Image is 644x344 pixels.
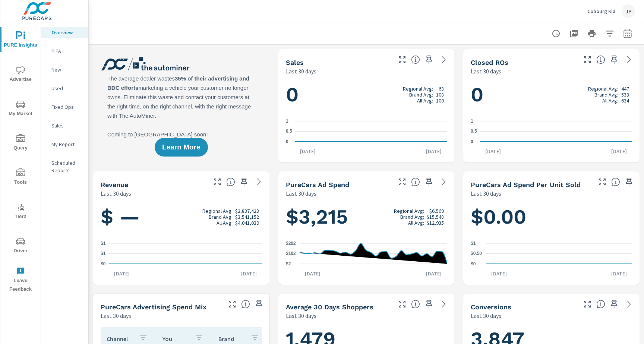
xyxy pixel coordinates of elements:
[408,220,424,226] p: All Avg:
[162,144,200,151] span: Learn More
[51,85,82,92] p: Used
[226,298,238,310] button: Make Fullscreen
[417,98,433,104] p: All Avg:
[41,27,88,38] div: Overview
[396,176,408,188] button: Make Fullscreen
[608,54,620,66] span: Save this to your personalized report
[471,59,508,66] h5: Closed ROs
[621,86,629,92] p: 447
[286,189,316,198] p: Last 30 days
[429,208,444,214] p: $6,569
[471,82,632,107] h1: 0
[486,270,512,277] p: [DATE]
[620,26,635,41] button: Select Date Range
[51,29,82,36] p: Overview
[101,204,262,230] h1: $ —
[471,181,581,189] h5: PureCars Ad Spend Per Unit Sold
[403,86,433,92] p: Regional Avg:
[471,261,476,266] text: $0
[101,311,131,320] p: Last 30 days
[0,22,41,297] div: nav menu
[480,148,506,155] p: [DATE]
[427,214,444,220] p: $15,548
[286,139,288,144] text: 0
[51,159,82,174] p: Scheduled Reports
[608,298,620,310] span: Save this to your personalized report
[41,120,88,131] div: Sales
[41,139,88,150] div: My Report
[596,55,605,64] span: Number of Repair Orders Closed by the selected dealership group over the selected time range. [So...
[41,64,88,75] div: New
[253,298,265,310] span: Save this to your personalized report
[101,303,206,311] h5: PureCars Advertising Spend Mix
[427,220,444,226] p: $12,935
[409,92,433,98] p: Brand Avg:
[471,139,473,144] text: 0
[236,270,262,277] p: [DATE]
[471,204,632,230] h1: $0.00
[622,4,635,18] div: JP
[3,168,38,187] span: Tools
[471,241,476,246] text: $1
[596,300,605,309] span: The number of dealer-specified goals completed by a visitor. [Source: This data is provided by th...
[235,220,259,226] p: $4,041,039
[396,54,408,66] button: Make Fullscreen
[226,177,235,186] span: Total sales revenue over the selected date range. [Source: This data is sourced from the dealer’s...
[581,298,593,310] button: Make Fullscreen
[286,251,296,256] text: $102
[602,98,618,104] p: All Avg:
[411,55,420,64] span: Number of vehicles sold by the dealership over the selected date range. [Source: This data is sou...
[421,270,447,277] p: [DATE]
[471,67,501,76] p: Last 30 days
[41,45,88,57] div: PIPA
[109,270,135,277] p: [DATE]
[3,31,38,50] span: PURE Insights
[41,101,88,113] div: Fixed Ops
[162,335,189,343] p: You
[588,86,618,92] p: Regional Avg:
[51,122,82,129] p: Sales
[235,214,259,220] p: $3,541,152
[286,129,292,134] text: 0.5
[241,300,250,309] span: This table looks at how you compare to the amount of budget you spend per channel as opposed to y...
[438,176,450,188] a: See more details in report
[235,208,259,214] p: $2,837,428
[101,189,131,198] p: Last 30 days
[436,92,444,98] p: 108
[438,298,450,310] a: See more details in report
[286,261,291,266] text: $2
[286,204,447,230] h1: $3,215
[411,177,420,186] span: Total cost of media for all PureCars channels for the selected dealership group over the selected...
[471,251,482,256] text: $0.50
[471,311,501,320] p: Last 30 days
[286,82,447,107] h1: 0
[396,298,408,310] button: Make Fullscreen
[295,148,321,155] p: [DATE]
[623,176,635,188] span: Save this to your personalized report
[400,214,424,220] p: Brand Avg:
[423,298,435,310] span: Save this to your personalized report
[101,261,106,266] text: $0
[611,177,620,186] span: Average cost of advertising per each vehicle sold at the dealer over the selected date range. The...
[218,335,244,343] p: Brand
[3,134,38,152] span: Query
[253,176,265,188] a: See more details in report
[3,66,38,84] span: Advertise
[3,237,38,255] span: Driver
[606,270,632,277] p: [DATE]
[101,181,128,189] h5: Revenue
[51,66,82,73] p: New
[217,220,233,226] p: All Avg:
[101,241,106,246] text: $1
[566,26,581,41] button: "Export Report to PDF"
[584,26,599,41] button: Print Report
[3,100,38,118] span: My Market
[394,208,424,214] p: Regional Avg:
[411,300,420,309] span: A rolling 30 day total of daily Shoppers on the dealership website, averaged over the selected da...
[286,311,316,320] p: Last 30 days
[423,54,435,66] span: Save this to your personalized report
[300,270,326,277] p: [DATE]
[41,157,88,176] div: Scheduled Reports
[286,181,349,189] h5: PureCars Ad Spend
[286,59,304,66] h5: Sales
